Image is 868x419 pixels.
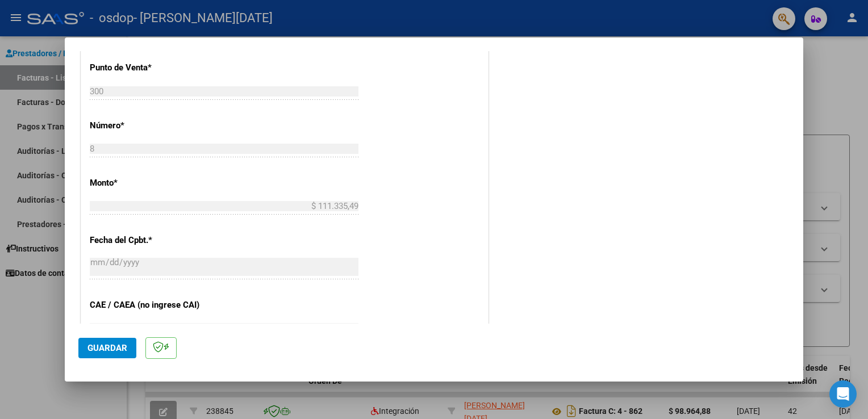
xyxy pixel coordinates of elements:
p: Monto [90,177,207,190]
div: Open Intercom Messenger [829,380,857,408]
p: Número [90,119,207,132]
p: Fecha del Cpbt. [90,234,207,247]
p: Punto de Venta [90,61,207,74]
span: Guardar [87,343,127,353]
p: CAE / CAEA (no ingrese CAI) [90,299,207,312]
button: Guardar [78,338,136,358]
